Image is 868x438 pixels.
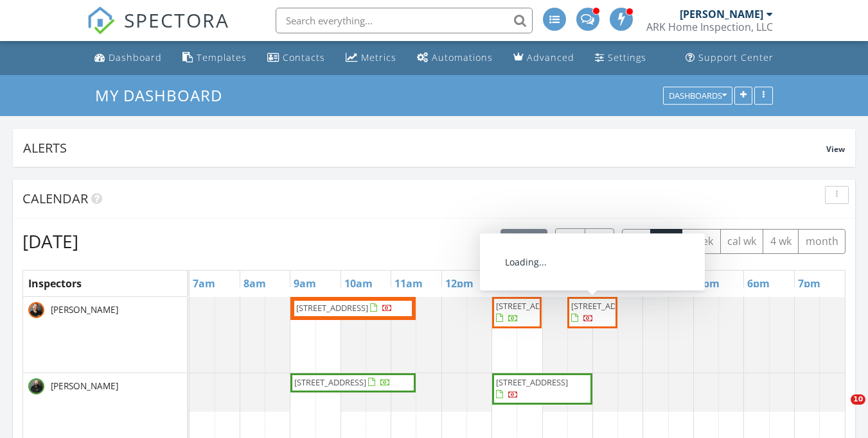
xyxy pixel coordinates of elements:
[851,394,865,405] span: 10
[276,8,533,33] input: Search everything...
[698,51,774,63] div: Support Center
[22,190,88,207] span: Calendar
[508,46,580,70] a: Advanced
[177,46,252,70] a: Templates
[341,46,402,70] a: Metrics
[646,21,773,33] div: ARK Home Inspection, LLC
[341,273,376,294] a: 10am
[23,139,826,156] div: Alerts
[608,51,646,63] div: Settings
[680,8,763,21] div: [PERSON_NAME]
[262,46,330,70] a: Contacts
[795,273,824,294] a: 7pm
[28,276,82,291] span: Inspectors
[87,17,229,44] a: SPECTORA
[680,46,779,70] a: Support Center
[527,51,574,63] div: Advanced
[496,376,568,388] span: [STREET_ADDRESS]
[197,51,247,63] div: Templates
[190,273,218,294] a: 7am
[798,229,846,254] button: month
[412,46,498,70] a: Automations (Advanced)
[391,273,426,294] a: 11am
[95,85,233,106] a: My Dashboard
[290,273,319,294] a: 9am
[694,273,723,294] a: 5pm
[744,273,773,294] a: 6pm
[48,380,121,392] span: [PERSON_NAME]
[109,51,162,63] div: Dashboard
[590,46,651,70] a: Settings
[283,51,325,63] div: Contacts
[294,376,366,388] span: [STREET_ADDRESS]
[555,228,585,255] button: Previous day
[124,6,229,33] span: SPECTORA
[669,91,727,100] div: Dashboards
[500,229,547,254] button: [DATE]
[492,273,521,294] a: 1pm
[48,303,121,316] span: [PERSON_NAME]
[622,229,651,254] button: list
[650,229,682,254] button: day
[824,394,855,425] iframe: Intercom live chat
[442,273,477,294] a: 12pm
[361,51,396,63] div: Metrics
[87,6,115,35] img: The Best Home Inspection Software - Spectora
[28,378,44,394] img: img_6860_2.jpg
[89,46,167,70] a: Dashboard
[28,302,44,318] img: img_6855_1.jpg
[296,302,368,314] span: [STREET_ADDRESS]
[543,273,572,294] a: 2pm
[593,273,622,294] a: 3pm
[571,300,643,312] span: [STREET_ADDRESS]
[643,273,672,294] a: 4pm
[763,229,799,254] button: 4 wk
[240,273,269,294] a: 8am
[22,228,78,254] h2: [DATE]
[826,144,845,155] span: View
[585,228,615,255] button: Next day
[682,229,721,254] button: week
[496,300,568,312] span: [STREET_ADDRESS]
[432,51,493,63] div: Automations
[663,87,732,105] button: Dashboards
[720,229,764,254] button: cal wk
